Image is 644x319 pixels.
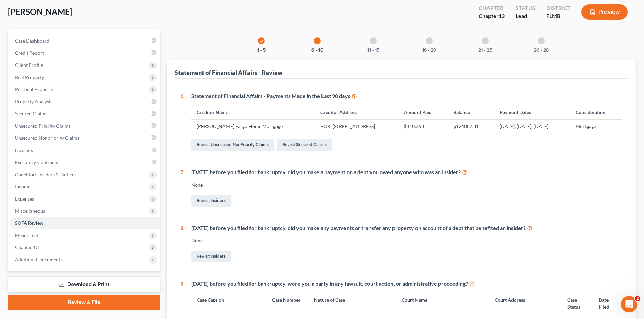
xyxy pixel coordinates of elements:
button: 11 - 15 [367,48,379,53]
th: Creditor Address [315,105,399,120]
td: POB: [STREET_ADDRESS] [315,120,399,133]
span: Expenses [15,196,34,202]
span: Miscellaneous [15,208,45,214]
a: Lawsuits [9,144,160,156]
th: Nature of Case [309,293,396,314]
a: Revisit Secured Claims [277,139,332,151]
a: Download & Print [8,276,160,292]
a: Revisit Unsecured NonPriority Claims [191,139,274,151]
button: 26 - 28 [534,48,549,53]
td: Mortgage [570,120,622,133]
div: Lead [516,12,535,20]
a: Secured Claims [9,108,160,120]
div: Status [516,4,535,12]
div: [DATE] before you filed for bankruptcy, did you make a payment on a debt you owed anyone who was ... [191,168,622,176]
div: None [191,182,622,188]
span: Property Analysis [15,99,52,104]
th: Amount Paid [399,105,448,120]
div: 8 [180,224,183,264]
span: Executory Contracts [15,159,58,165]
div: [DATE] before you filed for bankruptcy, did you make any payments or transfer any property on acc... [191,224,622,232]
button: 16 - 20 [422,48,436,53]
a: Executory Contracts [9,156,160,168]
a: Credit Report [9,47,160,59]
span: Secured Claims [15,111,47,116]
span: Lawsuits [15,147,33,153]
th: Creditor Name [191,105,315,120]
span: 13 [499,12,505,19]
div: 7 [180,168,183,208]
th: Payment Dates [494,105,570,120]
div: Chapter [479,12,505,20]
td: $4100.58 [399,120,448,133]
span: Credit Report [15,50,44,56]
span: 2 [635,296,640,301]
span: Unsecured Nonpriority Claims [15,135,79,141]
a: Property Analysis [9,96,160,108]
th: Case Caption [191,293,267,314]
div: Chapter [479,4,505,12]
span: Case Dashboard [15,38,49,44]
i: check [259,39,264,44]
div: District [546,4,571,12]
a: Unsecured Priority Claims [9,120,160,132]
span: Personal Property [15,86,53,92]
span: Additional Documents [15,257,63,262]
button: Preview [581,4,628,20]
div: [DATE] before you filed for bankruptcy, were you a party in any lawsuit, court action, or adminis... [191,280,622,288]
span: Real Property [15,74,44,80]
span: Unsecured Priority Claims [15,123,71,129]
td: $124087.31 [448,120,494,133]
span: Means Test [15,232,38,238]
th: Court Name [396,293,489,314]
th: Case Status [562,293,593,314]
iframe: Intercom live chat [621,296,637,312]
button: 6 - 10 [311,48,324,53]
a: Revisit Insiders [191,251,231,262]
div: Statement of Financial Affairs - Payments Made in the Last 90 days [191,92,622,100]
div: FLMB [546,12,571,20]
td: [PERSON_NAME] Fargo Home Mortgage [191,120,315,133]
td: [DATE], [DATE], [DATE] [494,120,570,133]
div: None [191,237,622,244]
div: 6 [180,92,183,152]
th: Consideration [570,105,622,120]
div: Statement of Financial Affairs - Review [175,69,283,77]
span: Income [15,184,30,189]
a: SOFA Review [9,217,160,229]
th: Court Address [489,293,562,314]
button: 1 - 5 [257,48,266,53]
th: Case Number [267,293,309,314]
th: Balance [448,105,494,120]
span: Codebtors Insiders & Notices [15,171,76,177]
th: Date Filed [593,293,622,314]
span: [PERSON_NAME] [8,7,72,17]
span: Client Profile [15,62,43,68]
a: Case Dashboard [9,35,160,47]
span: Chapter 13 [15,244,39,250]
span: SOFA Review [15,220,43,226]
a: Review & File [8,295,160,310]
a: Revisit Insiders [191,195,231,207]
a: Unsecured Nonpriority Claims [9,132,160,144]
button: 21 - 25 [478,48,492,53]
